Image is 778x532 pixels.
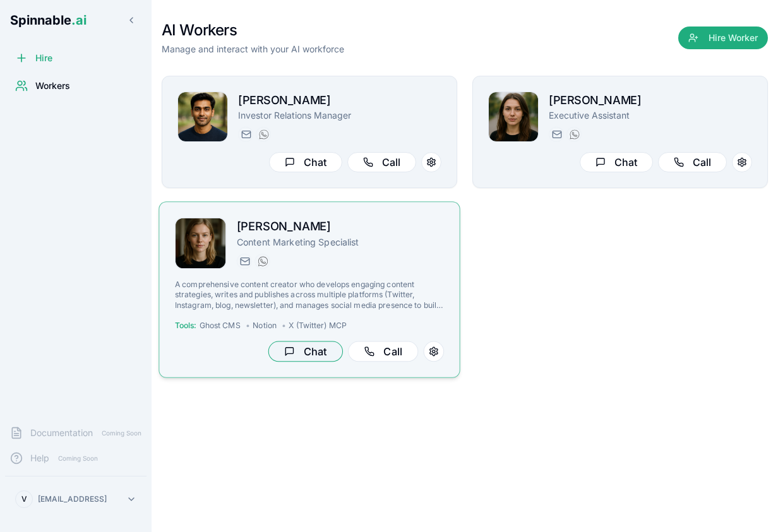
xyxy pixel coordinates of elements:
h2: [PERSON_NAME] [237,218,444,236]
h2: [PERSON_NAME] [549,92,752,109]
h1: AI Workers [162,20,344,40]
button: Chat [269,152,342,172]
p: Content Marketing Specialist [237,235,444,248]
a: Hire Worker [678,33,768,45]
p: [EMAIL_ADDRESS] [38,494,107,504]
button: Call [658,152,727,172]
p: Executive Assistant [549,109,752,122]
img: Kai Dvorak [178,92,227,141]
img: WhatsApp [259,129,269,139]
button: Call [348,341,418,362]
button: Chat [580,152,653,172]
button: WhatsApp [566,127,582,142]
span: Documentation [30,427,93,439]
span: • [246,321,250,331]
span: Spinnable [10,13,87,28]
img: Sofia Guðmundsson [176,218,226,269]
span: • [282,321,286,331]
span: Tools: [175,321,197,331]
span: X (Twitter) MCP [289,321,347,331]
p: Manage and interact with your AI workforce [162,43,344,56]
button: Send email to sofia@getspinnable.ai [237,254,252,269]
h2: [PERSON_NAME] [238,92,441,109]
p: Investor Relations Manager [238,109,441,122]
span: Workers [35,80,70,92]
button: Call [347,152,416,172]
button: Chat [268,341,343,362]
span: Hire [35,52,52,64]
img: WhatsApp [258,256,268,266]
span: Notion [253,321,277,331]
span: V [21,494,27,504]
button: WhatsApp [256,127,271,142]
p: A comprehensive content creator who develops engaging content strategies, writes and publishes ac... [175,280,444,310]
button: Send email to dana.allen@getspinnable.ai [549,127,564,142]
img: WhatsApp [570,129,580,139]
span: Help [30,452,49,464]
img: Dana Allen [489,92,538,141]
span: Coming Soon [98,427,145,439]
span: Ghost CMS [200,321,241,331]
button: WhatsApp [254,254,270,269]
button: Send email to kai.dvorak@getspinnable.ai [238,127,253,142]
button: V[EMAIL_ADDRESS] [10,487,141,512]
span: Coming Soon [54,452,102,464]
button: Hire Worker [678,27,768,49]
span: .ai [71,13,87,28]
